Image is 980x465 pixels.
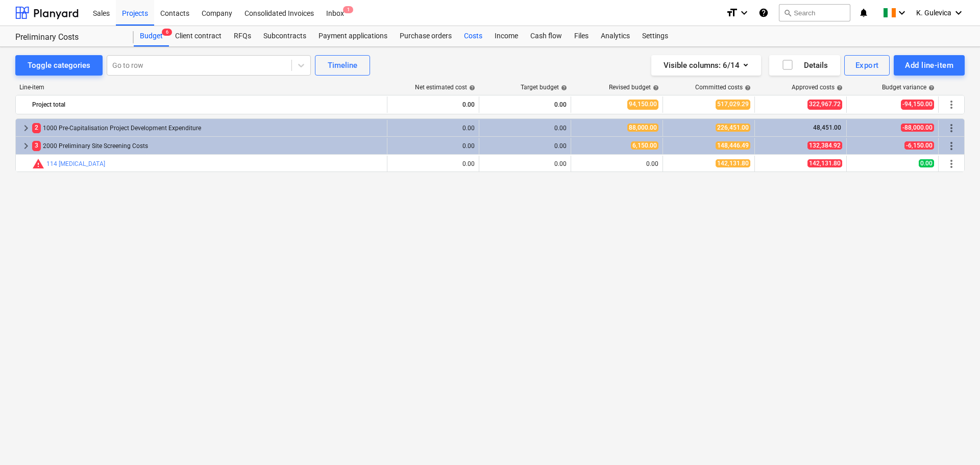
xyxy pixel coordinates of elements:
div: 0.00 [391,125,475,132]
a: Subcontracts [257,26,312,46]
button: Visible columns:6/14 [651,55,761,76]
div: Timeline [328,59,357,72]
span: 6,150.00 [631,141,658,150]
button: Search [779,4,850,21]
button: Export [844,55,890,76]
span: 226,451.00 [716,124,750,132]
div: 0.00 [391,142,475,150]
span: keyboard_arrow_right [20,122,32,134]
a: Income [488,26,524,46]
a: Files [568,26,595,46]
a: 114 [MEDICAL_DATA] [46,160,105,167]
div: Preliminary Costs [15,32,121,43]
div: Details [781,59,828,72]
span: 3 [32,141,41,151]
span: -6,150.00 [904,141,934,150]
i: keyboard_arrow_down [952,7,965,19]
div: Committed costs [695,84,751,91]
button: Timeline [315,55,370,76]
span: More actions [945,140,958,152]
a: Purchase orders [394,26,458,46]
span: -88,000.00 [901,124,934,132]
div: Target budget [521,84,567,91]
div: Net estimated cost [415,84,475,91]
span: help [467,85,475,91]
i: format_size [726,7,738,19]
button: Toggle categories [15,55,103,76]
a: Costs [458,26,488,46]
div: 0.00 [575,160,658,167]
div: Add line-item [905,59,953,72]
span: help [835,85,843,91]
div: 1000 Pre-Capitalisation Project Development Expenditure [32,120,383,136]
div: 0.00 [391,160,475,167]
i: Knowledge base [758,7,769,19]
span: Committed costs exceed revised budget [32,158,44,170]
span: More actions [945,122,958,134]
a: Payment applications [312,26,394,46]
div: Toggle categories [28,59,90,72]
span: search [783,9,792,17]
i: keyboard_arrow_down [896,7,908,19]
a: Settings [636,26,674,46]
a: Analytics [595,26,636,46]
span: 142,131.80 [716,159,750,167]
span: K. Gulevica [916,9,951,17]
span: More actions [945,99,958,111]
div: Budget [134,26,169,46]
div: 0.00 [483,160,567,167]
a: Cash flow [524,26,568,46]
span: 148,446.49 [716,141,750,150]
div: 2000 Preliminary Site Screening Costs [32,138,383,154]
div: 0.00 [391,96,475,113]
a: RFQs [228,26,257,46]
span: -94,150.00 [901,100,934,109]
span: 1 [343,6,353,13]
span: 48,451.00 [812,124,842,131]
div: 0.00 [483,125,567,132]
span: help [559,85,567,91]
button: Add line-item [894,55,965,76]
span: 88,000.00 [627,124,658,132]
span: 322,967.72 [807,100,842,109]
span: help [651,85,659,91]
div: Project total [32,96,383,113]
div: Approved costs [792,84,843,91]
button: Details [769,55,840,76]
span: 94,150.00 [627,100,658,109]
span: 142,131.80 [807,159,842,167]
iframe: Chat Widget [929,416,980,465]
a: Client contract [169,26,228,46]
div: Line-item [15,84,388,91]
div: Budget variance [882,84,935,91]
div: Revised budget [609,84,659,91]
div: 0.00 [483,142,567,150]
span: 132,384.92 [807,141,842,150]
div: Export [855,59,879,72]
i: keyboard_arrow_down [738,7,750,19]
span: help [743,85,751,91]
span: 517,029.29 [716,100,750,109]
span: help [926,85,935,91]
span: More actions [945,158,958,170]
i: notifications [859,7,869,19]
div: 0.00 [483,96,567,113]
span: 2 [32,123,41,133]
span: 0.00 [919,159,934,167]
span: keyboard_arrow_right [20,140,32,152]
span: 6 [162,29,172,36]
a: Budget6 [134,26,169,46]
div: Visible columns : 6/14 [664,59,749,72]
